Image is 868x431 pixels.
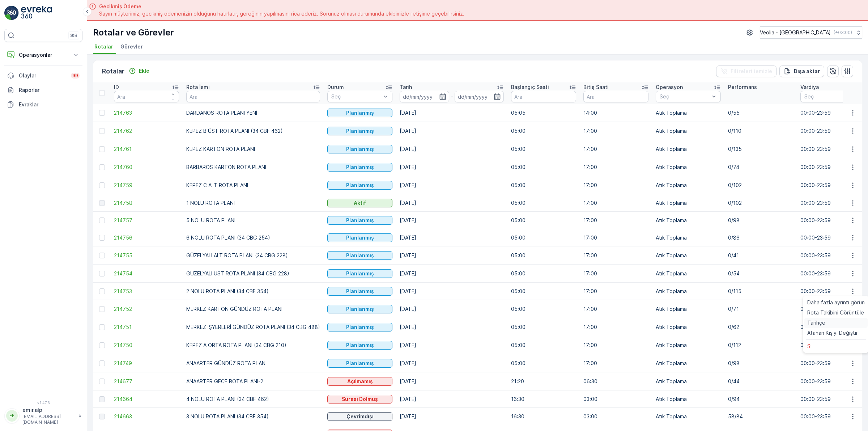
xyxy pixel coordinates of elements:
[114,396,179,403] span: 214664
[724,176,797,194] td: 0/102
[99,217,105,223] div: Toggle Row Selected
[724,104,797,122] td: 0/55
[4,83,82,97] a: Raporlar
[583,91,648,102] input: Ara
[6,410,18,422] div: EE
[99,3,464,10] span: Gecikmiş Ödeme
[804,308,868,318] a: Rota Takibini Görüntüle
[327,412,392,421] button: Çevrimdışı
[99,182,105,188] div: Toggle Row Selected
[724,390,797,408] td: 0/94
[507,372,580,390] td: 21:20
[19,101,80,108] p: Evraklar
[114,378,179,385] span: 214677
[99,253,105,258] div: Toggle Row Selected
[346,109,374,117] p: Planlanmış
[342,396,378,403] p: Süresi Dolmuş
[346,270,374,277] p: Planlanmış
[4,6,19,20] img: logo
[507,122,580,140] td: 05:00
[396,336,507,354] td: [DATE]
[346,217,374,224] p: Planlanmış
[114,84,119,91] p: ID
[451,92,453,101] p: -
[580,246,652,265] td: 17:00
[396,104,507,122] td: [DATE]
[724,283,797,300] td: 0/115
[580,212,652,229] td: 17:00
[22,414,75,425] p: [EMAIL_ADDRESS][DOMAIN_NAME]
[327,287,392,296] button: Planlanmış
[396,283,507,300] td: [DATE]
[183,140,324,158] td: KEPEZ KARTON ROTA PLANI
[724,265,797,283] td: 0/54
[22,406,75,414] p: emir.alp
[652,354,724,372] td: Atık Toplama
[114,324,179,331] a: 214751
[327,145,392,153] button: Planlanmış
[114,305,179,313] a: 214752
[507,140,580,158] td: 05:00
[652,212,724,229] td: Atık Toplama
[114,252,179,259] a: 214755
[507,229,580,246] td: 05:00
[760,29,831,36] p: Veolia - [GEOGRAPHIC_DATA]
[183,104,324,122] td: DARDANOS ROTA PLANI YENİ
[327,251,392,260] button: Planlanmış
[99,396,105,402] div: Toggle Row Selected
[396,246,507,265] td: [DATE]
[327,109,392,117] button: Planlanmış
[507,408,580,425] td: 16:30
[728,84,757,91] p: Performans
[652,229,724,246] td: Atık Toplama
[99,200,105,206] div: Toggle Row Selected
[183,265,324,283] td: GÜZELYALI ÜST ROTA PLANI (34 CBG 228)
[114,127,179,135] span: 214762
[346,252,374,259] p: Planlanmış
[804,93,854,100] p: Seç
[183,158,324,176] td: BARBAROS KARTON ROTA PLANI
[580,336,652,354] td: 17:00
[183,176,324,194] td: KEPEZ C ALT ROTA PLANI
[99,360,105,366] div: Toggle Row Selected
[580,176,652,194] td: 17:00
[580,229,652,246] td: 17:00
[724,354,797,372] td: 0/98
[120,43,143,50] span: Görevler
[114,199,179,207] a: 214758
[139,67,149,75] p: Ekle
[346,145,374,153] p: Planlanmış
[183,212,324,229] td: 5 NOLU ROTA PLANI
[183,122,324,140] td: KEPEZ B ÜST ROTA PLANI (34 CBF 462)
[114,270,179,277] span: 214754
[72,73,78,79] p: 99
[580,408,652,425] td: 03:00
[70,33,77,38] p: ⌘B
[114,234,179,241] a: 214756
[724,229,797,246] td: 0/86
[183,300,324,318] td: MERKEZ KARTON GÜNDÜZ ROTA PLANI
[19,86,80,94] p: Raporlar
[126,67,152,75] button: Ekle
[99,10,464,17] span: Sayın müşterimiz, gecikmiş ödemenizin olduğunu hatırlatır, gereğinin yapılmasını rica ederiz. Sor...
[724,246,797,265] td: 0/41
[346,288,374,295] p: Planlanmış
[652,408,724,425] td: Atık Toplama
[800,84,819,91] p: Vardiya
[507,300,580,318] td: 05:00
[652,283,724,300] td: Atık Toplama
[760,26,862,39] button: Veolia - [GEOGRAPHIC_DATA](+03:00)
[652,372,724,390] td: Atık Toplama
[114,360,179,367] a: 214749
[652,265,724,283] td: Atık Toplama
[807,299,865,306] span: Daha fazla ayrıntı görün
[580,265,652,283] td: 17:00
[114,288,179,295] a: 214753
[347,378,373,385] p: Açılmamış
[4,97,82,112] a: Evraklar
[114,413,179,420] span: 214663
[396,176,507,194] td: [DATE]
